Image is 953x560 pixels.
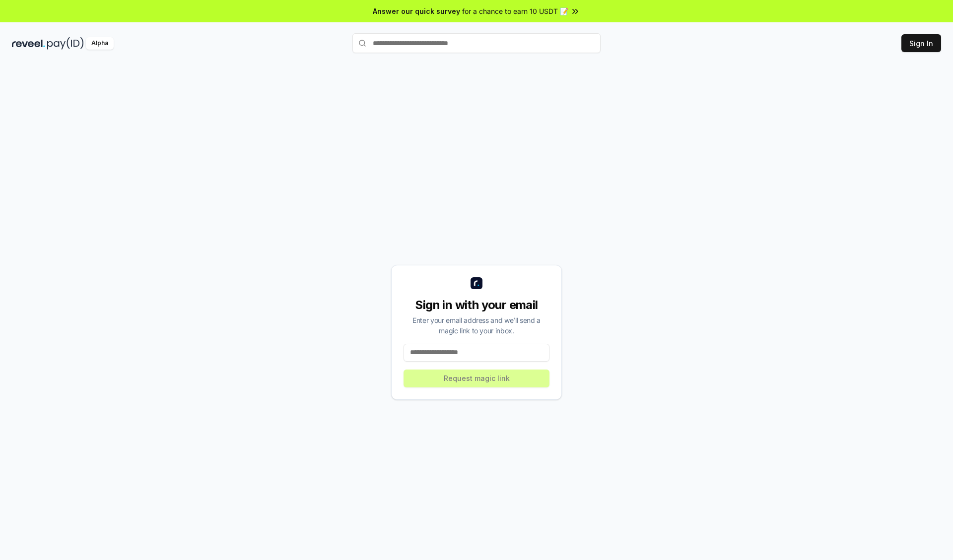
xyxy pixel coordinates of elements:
img: reveel_dark [12,37,45,50]
div: Alpha [86,37,114,50]
span: Answer our quick survey [373,6,460,16]
div: Sign in with your email [404,297,549,313]
button: Sign In [901,34,941,52]
img: logo_small [471,277,482,289]
div: Enter your email address and we’ll send a magic link to your inbox. [404,315,549,336]
span: for a chance to earn 10 USDT 📝 [462,6,568,16]
img: pay_id [47,37,84,50]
